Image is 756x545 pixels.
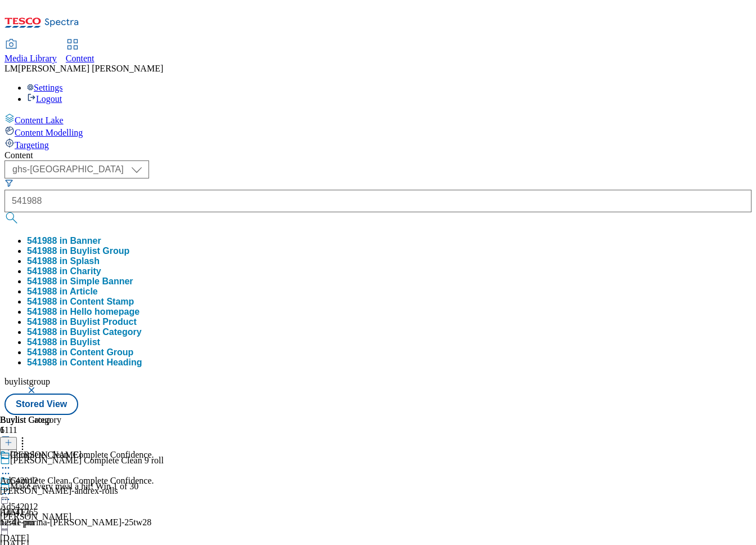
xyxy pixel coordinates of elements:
a: Content Modelling [4,126,751,138]
a: Targeting [4,138,751,150]
svg: Search Filters [4,178,13,187]
button: 541988 in Charity [27,266,101,276]
span: Article [70,287,98,296]
button: 541988 in Buylist Product [27,317,137,327]
div: [PERSON_NAME] [10,450,82,460]
a: Content [66,40,94,64]
span: Content Modelling [15,128,83,137]
div: Complete Clean. Complete Confidence. [10,476,154,486]
button: 541988 in Article [27,287,98,297]
button: 541988 in Hello homepage [27,307,139,317]
span: Targeting [15,140,49,150]
button: 541988 in Banner [27,236,101,246]
span: Buylist Product [70,317,137,327]
span: [PERSON_NAME] [PERSON_NAME] [18,64,163,73]
button: Stored View [4,394,78,415]
input: Search [4,190,751,212]
span: Content Lake [15,115,64,125]
div: 541988 in [27,327,142,337]
span: buylistgroup [4,377,50,386]
a: Content Lake [4,113,751,126]
span: Content [66,53,94,63]
a: Logout [27,94,62,104]
div: 541988 in [27,317,137,327]
button: 541988 in Splash [27,256,100,266]
button: 541988 in Content Heading [27,358,142,368]
button: 541988 in Buylist Category [27,327,142,337]
button: 541988 in Buylist Group [27,246,129,256]
div: Content [4,150,751,160]
span: Charity [70,266,101,276]
button: 541988 in Buylist [27,337,100,347]
div: 541988 in [27,287,98,297]
span: LM [4,64,18,73]
span: Buylist Category [70,327,142,337]
button: 541988 in Simple Banner [27,276,133,287]
div: [PERSON_NAME] Complete Clean 9 roll [10,455,164,466]
div: 541988 in [27,266,101,276]
div: 541988 in [27,337,100,347]
button: 541988 in Content Stamp [27,297,134,307]
a: Settings [27,83,63,92]
a: Media Library [4,40,57,64]
span: Buylist [70,337,100,347]
button: 541988 in Content Group [27,347,133,358]
div: Complete Clean. Complete Confidence. [10,450,154,460]
span: Media Library [4,53,57,63]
